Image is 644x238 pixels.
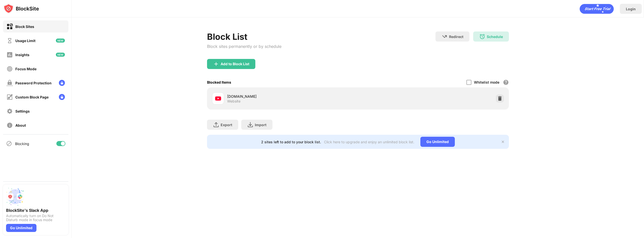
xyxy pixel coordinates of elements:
[324,140,414,144] div: Click here to upgrade and enjoy an unlimited block list.
[7,38,13,44] img: time-usage-off.svg
[6,208,65,213] div: BlockSite's Slack App
[207,31,281,42] div: Block List
[7,122,13,128] img: about-off.svg
[487,35,503,39] div: Schedule
[7,94,13,100] img: customize-block-page-off.svg
[7,108,13,114] img: settings-off.svg
[56,39,65,43] img: new-icon.svg
[7,52,13,58] img: insights-off.svg
[501,140,505,144] img: x-button.svg
[6,224,36,232] div: Go Unlimited
[15,81,52,85] div: Password Protection
[4,4,39,14] img: logo-blocksite.svg
[15,95,49,99] div: Custom Block Page
[56,53,65,57] img: new-icon.svg
[580,4,614,14] div: animation
[227,99,240,104] div: Website
[15,67,36,71] div: Focus Mode
[215,95,221,101] img: favicons
[15,109,30,113] div: Settings
[7,23,13,30] img: block-on.svg
[255,123,266,127] div: Import
[15,39,35,43] div: Usage Limit
[221,123,232,127] div: Export
[15,24,34,29] div: Block Sites
[626,7,636,11] div: Login
[15,53,29,57] div: Insights
[59,80,65,86] img: lock-menu.svg
[474,80,499,84] div: Whitelist mode
[449,35,463,39] div: Redirect
[207,80,231,84] div: Blocked Items
[227,94,358,99] div: [DOMAIN_NAME]
[6,214,65,222] div: Automatically turn on Do Not Disturb mode in focus mode
[7,66,13,72] img: focus-off.svg
[15,142,29,146] div: Blocking
[221,62,249,66] div: Add to Block List
[6,188,24,206] img: push-slack.svg
[207,44,281,49] div: Block sites permanently or by schedule
[6,141,12,147] img: blocking-icon.svg
[59,94,65,100] img: lock-menu.svg
[420,137,455,147] div: Go Unlimited
[15,123,26,127] div: About
[261,140,321,144] div: 2 sites left to add to your block list.
[7,80,13,86] img: password-protection-off.svg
